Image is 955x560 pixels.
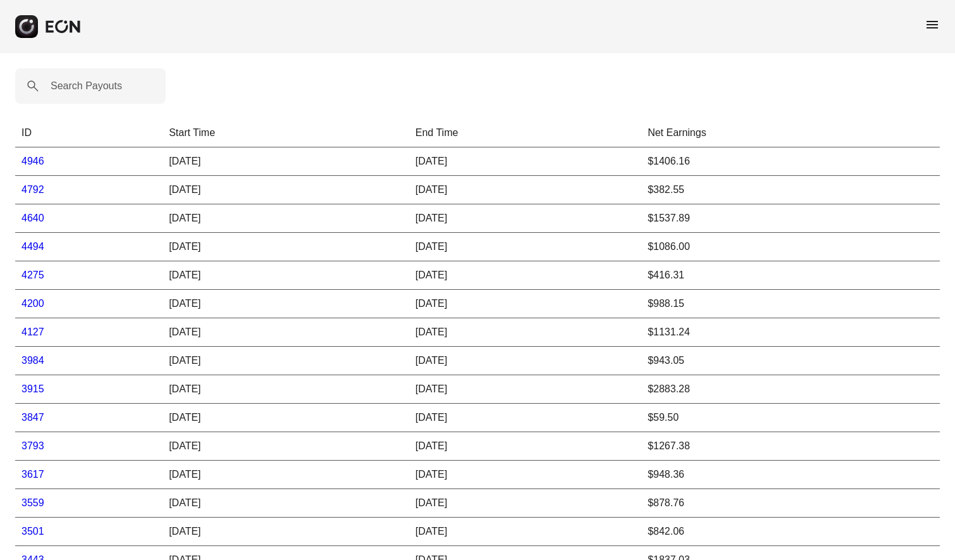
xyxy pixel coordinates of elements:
[22,270,44,280] a: 4275
[409,147,641,176] td: [DATE]
[641,461,940,489] td: $948.36
[163,176,409,204] td: [DATE]
[409,347,641,375] td: [DATE]
[641,518,940,546] td: $842.06
[409,290,641,318] td: [DATE]
[409,318,641,347] td: [DATE]
[22,327,44,337] a: 4127
[641,375,940,404] td: $2883.28
[409,176,641,204] td: [DATE]
[163,204,409,233] td: [DATE]
[163,518,409,546] td: [DATE]
[163,119,409,147] th: Start Time
[641,261,940,290] td: $416.31
[163,347,409,375] td: [DATE]
[22,469,44,480] a: 3617
[163,375,409,404] td: [DATE]
[409,375,641,404] td: [DATE]
[641,147,940,176] td: $1406.16
[641,318,940,347] td: $1131.24
[641,233,940,261] td: $1086.00
[163,318,409,347] td: [DATE]
[51,78,122,94] label: Search Payouts
[163,461,409,489] td: [DATE]
[163,290,409,318] td: [DATE]
[641,489,940,518] td: $878.76
[163,432,409,461] td: [DATE]
[925,17,940,32] span: menu
[163,404,409,432] td: [DATE]
[409,404,641,432] td: [DATE]
[163,147,409,176] td: [DATE]
[409,204,641,233] td: [DATE]
[22,526,44,537] a: 3501
[22,213,44,223] a: 4640
[22,383,44,394] a: 3915
[641,404,940,432] td: $59.50
[409,489,641,518] td: [DATE]
[22,156,44,166] a: 4946
[22,440,44,451] a: 3793
[22,184,44,195] a: 4792
[163,233,409,261] td: [DATE]
[22,497,44,508] a: 3559
[641,290,940,318] td: $988.15
[22,241,44,252] a: 4494
[22,355,44,366] a: 3984
[163,489,409,518] td: [DATE]
[641,176,940,204] td: $382.55
[641,119,940,147] th: Net Earnings
[641,204,940,233] td: $1537.89
[163,261,409,290] td: [DATE]
[641,432,940,461] td: $1267.38
[409,261,641,290] td: [DATE]
[409,432,641,461] td: [DATE]
[641,347,940,375] td: $943.05
[409,119,641,147] th: End Time
[22,298,44,309] a: 4200
[409,518,641,546] td: [DATE]
[409,461,641,489] td: [DATE]
[15,119,163,147] th: ID
[22,412,44,423] a: 3847
[409,233,641,261] td: [DATE]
